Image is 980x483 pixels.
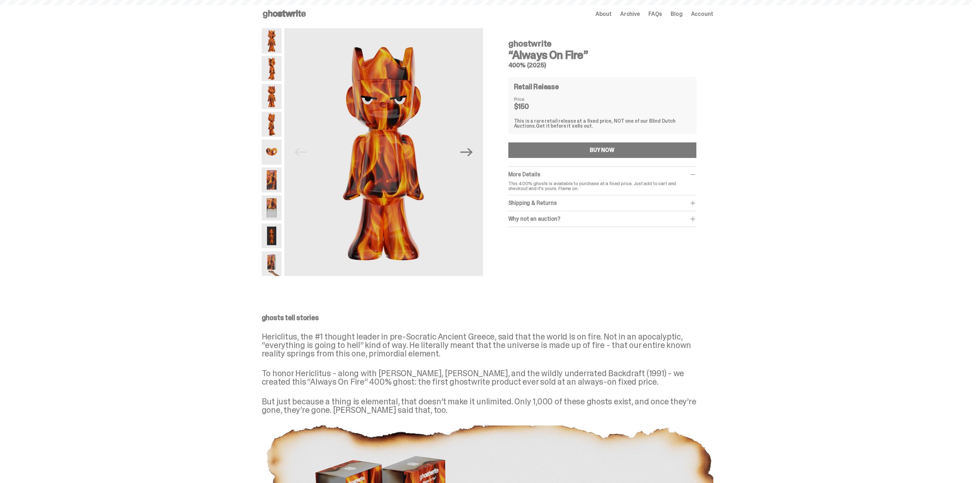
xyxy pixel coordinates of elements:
[508,62,696,68] h5: 400% (2025)
[514,97,549,102] dt: Price
[459,145,474,160] button: Next
[514,118,691,128] div: This is a rare retail release at a fixed price, NOT one of our Blind Dutch Auctions.
[514,83,559,90] h4: Retail Release
[262,112,282,137] img: Always-On-Fire---Website-Archive.2489X.png
[648,11,662,17] a: FAQs
[508,142,696,158] button: BUY NOW
[262,397,713,414] p: But just because a thing is elemental, that doesn’t make it unlimited. Only 1,000 of these ghosts...
[262,314,713,321] p: ghosts tell stories
[691,11,713,17] a: Account
[508,39,696,48] h4: ghostwrite
[508,200,696,207] div: Shipping & Returns
[262,224,282,249] img: Always-On-Fire---Website-Archive.2497X.png
[536,123,593,129] span: Get it before it sells out.
[508,171,540,178] span: More Details
[262,332,713,358] p: Hericlitus, the #1 thought leader in pre-Socratic Ancient Greece, said that the world is on fire....
[595,11,612,17] a: About
[262,195,282,220] img: Always-On-Fire---Website-Archive.2494X.png
[284,28,483,276] img: Always-On-Fire---Website-Archive.2484X.png
[514,103,549,110] dd: $150
[508,181,696,191] p: This 400% ghosts is available to purchase at a fixed price. Just add to cart and checkout and it'...
[262,140,282,165] img: Always-On-Fire---Website-Archive.2490X.png
[262,167,282,192] img: Always-On-Fire---Website-Archive.2491X.png
[590,147,615,153] div: BUY NOW
[508,215,696,222] div: Why not an auction?
[262,251,282,276] img: Always-On-Fire---Website-Archive.2522XX.png
[262,369,713,386] p: To honor Hericlitus - along with [PERSON_NAME], [PERSON_NAME], and the wildly underrated Backdraf...
[262,28,282,53] img: Always-On-Fire---Website-Archive.2484X.png
[671,11,682,17] a: Blog
[262,84,282,109] img: Always-On-Fire---Website-Archive.2487X.png
[508,49,696,61] h3: “Always On Fire”
[262,56,282,81] img: Always-On-Fire---Website-Archive.2485X.png
[620,11,640,17] a: Archive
